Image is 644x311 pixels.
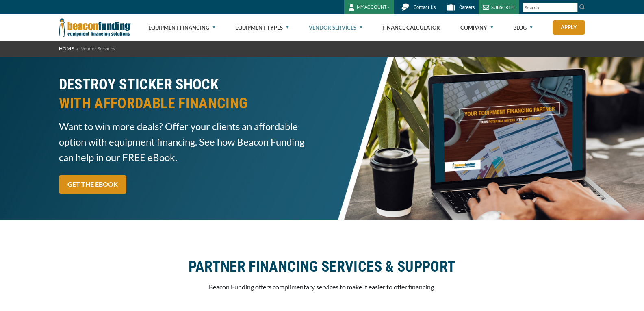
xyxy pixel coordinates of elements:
[523,3,578,12] input: Search
[553,20,585,35] a: Apply
[59,119,317,165] span: Want to win more deals? Offer your clients an affordable option with equipment financing. See how...
[569,4,576,11] a: Clear search text
[235,15,289,41] a: Equipment Types
[59,282,585,292] p: Beacon Funding offers complimentary services to make it easier to offer financing.
[414,4,436,10] span: Contact Us
[309,15,362,41] a: Vendor Services
[513,15,533,41] a: Blog
[460,15,493,41] a: Company
[59,46,74,52] a: HOME
[59,75,317,113] h2: DESTROY STICKER SHOCK
[382,15,440,41] a: Finance Calculator
[59,94,317,113] span: WITH AFFORDABLE FINANCING
[148,15,215,41] a: Equipment Financing
[59,257,585,276] h2: PARTNER FINANCING SERVICES & SUPPORT
[59,14,131,41] img: Beacon Funding Corporation logo
[81,46,115,52] span: Vendor Services
[459,4,475,10] span: Careers
[579,4,585,10] img: Search
[59,175,126,194] a: GET THE EBOOK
